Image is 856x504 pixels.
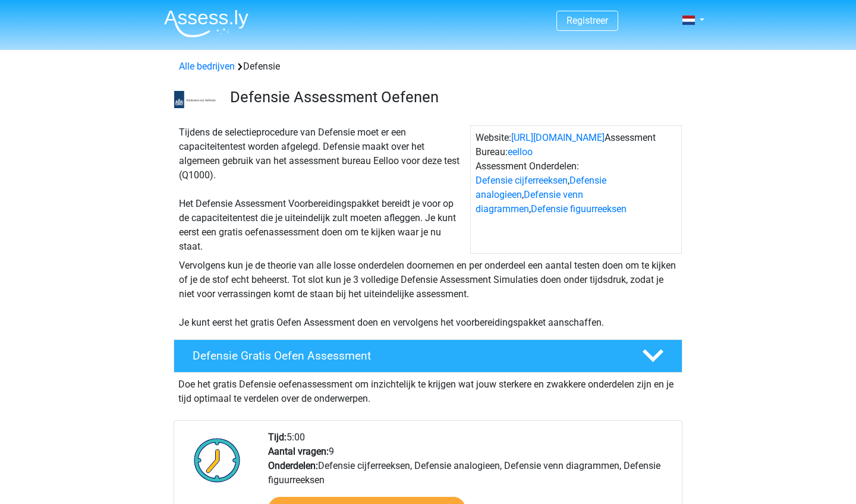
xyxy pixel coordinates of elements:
[174,125,470,254] div: Tijdens de selectieprocedure van Defensie moet er een capaciteitentest worden afgelegd. Defensie ...
[531,203,627,215] a: Defensie figuurreeksen
[567,15,608,26] a: Registreer
[193,349,623,363] h4: Defensie Gratis Oefen Assessment
[511,132,605,143] a: [URL][DOMAIN_NAME]
[476,189,583,215] a: Defensie venn diagrammen
[169,339,687,373] a: Defensie Gratis Oefen Assessment
[268,460,318,471] b: Onderdelen:
[230,88,673,106] h3: Defensie Assessment Oefenen
[187,430,247,490] img: Klok
[164,10,248,37] img: Assessly
[476,175,568,186] a: Defensie cijferreeksen
[174,373,682,406] div: Doe het gratis Defensie oefenassessment om inzichtelijk te krijgen wat jouw sterkere en zwakkere ...
[268,431,287,443] b: Tijd:
[476,175,606,200] a: Defensie analogieen
[470,125,682,254] div: Website: Assessment Bureau: Assessment Onderdelen: , , ,
[508,146,533,157] a: eelloo
[174,59,682,74] div: Defensie
[268,446,329,457] b: Aantal vragen:
[174,259,682,330] div: Vervolgens kun je de theorie van alle losse onderdelen doornemen en per onderdeel een aantal test...
[179,61,235,72] a: Alle bedrijven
